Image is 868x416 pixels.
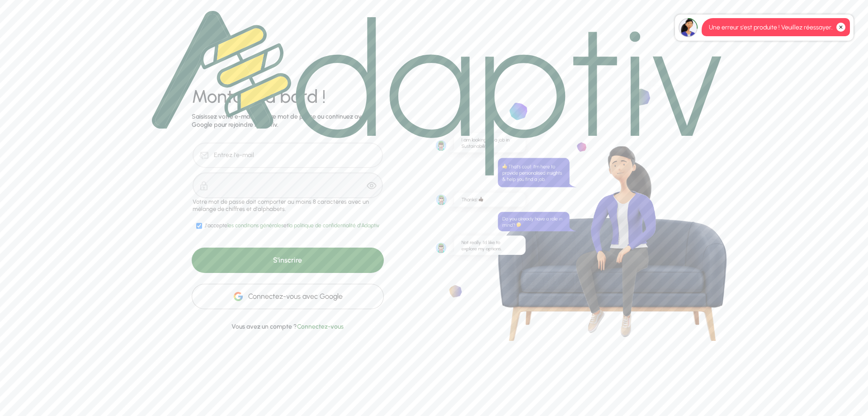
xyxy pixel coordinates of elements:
[679,19,697,37] img: LTlZVjaZhMAAAAAElFTkSuQmCC
[273,256,302,264] font: S'inscrire
[231,323,297,330] font: Vous avez un compte ?
[227,222,283,229] font: les conditions générales
[233,291,244,302] img: google-icon.2f27fcd6077ff8336a97d9c3f95f339d.svg
[434,75,727,341] img: pierre bg
[288,222,379,229] font: la politique de confidentialité d'Adaptiv
[709,24,833,31] font: Une erreur s'est produite ! Veuillez réessayer.
[297,323,344,330] font: Connectez-vous
[283,222,288,229] font: et
[248,292,343,301] font: Connectez-vous avec Google
[204,222,227,229] font: J'accepte
[193,198,369,212] font: Votre mot de passe doit comporter au moins 8 caractères avec un mélange de chiffres et d'alphabets.
[152,11,722,176] img: logo.1749501288befa47a911bf1f7fa84db0.svg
